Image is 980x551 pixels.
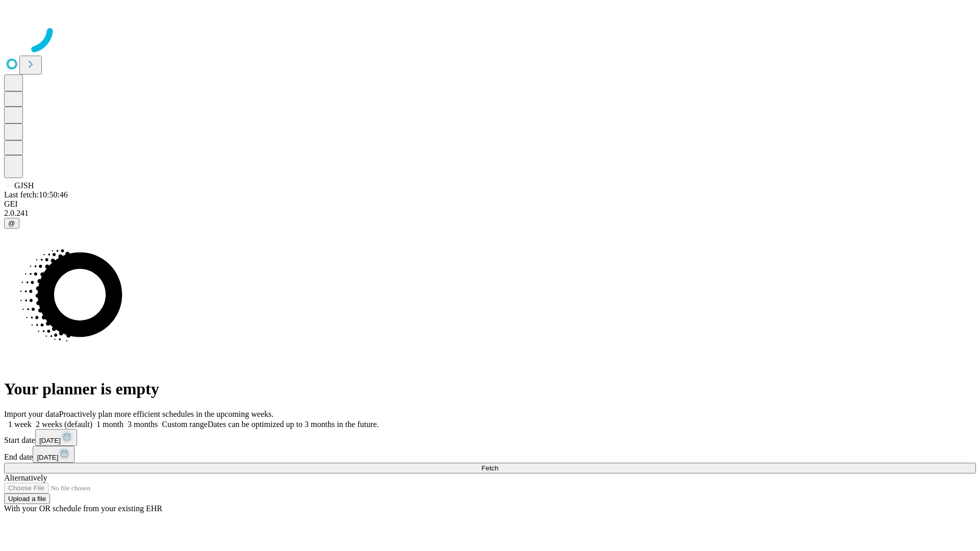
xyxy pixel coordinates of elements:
[4,446,976,463] div: End date
[8,420,32,429] span: 1 week
[208,420,379,429] span: Dates can be optimized up to 3 months in the future.
[59,410,274,418] span: Proactively plan more efficient schedules in the upcoming weeks.
[4,504,162,513] span: With your OR schedule from your existing EHR
[37,454,58,461] span: [DATE]
[35,429,77,446] button: [DATE]
[4,380,976,398] h1: Your planner is empty
[4,429,976,446] div: Start date
[4,473,47,482] span: Alternatively
[162,420,207,429] span: Custom range
[481,464,498,472] span: Fetch
[8,219,15,227] span: @
[39,437,61,444] span: [DATE]
[4,209,976,218] div: 2.0.241
[96,420,124,429] span: 1 month
[128,420,158,429] span: 3 months
[4,199,976,209] div: GEI
[36,420,92,429] span: 2 weeks (default)
[4,493,50,504] button: Upload a file
[33,446,75,463] button: [DATE]
[4,218,19,229] button: @
[4,410,59,418] span: Import your data
[4,463,976,473] button: Fetch
[14,181,34,190] span: GJSH
[4,190,68,199] span: Last fetch: 10:50:46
